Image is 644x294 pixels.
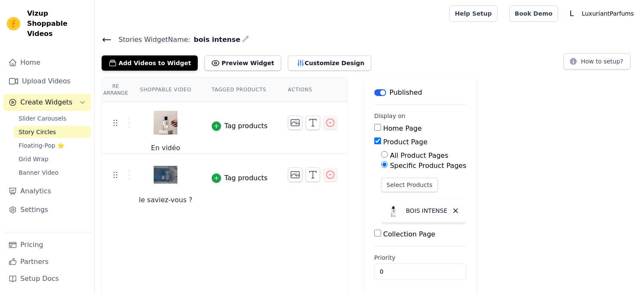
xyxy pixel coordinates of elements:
[3,270,91,287] a: Setup Docs
[564,59,630,67] a: How to setup?
[130,78,201,102] th: Shoppable Video
[383,138,428,146] label: Product Page
[14,126,91,138] a: Story Circles
[19,141,64,150] span: Floating-Pop ⭐
[3,236,91,253] a: Pricing
[564,53,630,69] button: How to setup?
[202,78,278,102] th: Tagged Products
[288,115,302,130] button: Change Thumbnail
[578,6,637,21] p: LuxuriantParfums
[154,154,177,195] img: vizup-images-c936.png
[14,140,91,151] a: Floating-Pop ⭐
[381,178,438,192] button: Select Products
[14,167,91,179] a: Banner Video
[374,112,406,120] legend: Display on
[14,113,91,124] a: Slider Carousels
[390,151,448,159] label: All Product Pages
[102,55,198,71] button: Add Videos to Widget
[390,162,466,170] label: Specific Product Pages
[3,253,91,270] a: Partners
[3,73,91,90] a: Upload Videos
[20,97,72,107] span: Create Widgets
[384,202,401,219] img: BOIS INTENSE
[383,124,422,132] label: Home Page
[569,9,574,18] text: L
[448,203,463,218] button: Delete widget
[19,155,48,163] span: Grid Wrap
[27,8,88,39] span: Vizup Shoppable Videos
[390,88,422,98] p: Published
[242,34,249,45] div: Edit Name
[509,5,558,22] a: Book Demo
[154,102,177,143] img: vizup-images-9fb6.png
[130,143,201,153] div: En vidéo
[224,173,268,183] div: Tag products
[288,55,371,71] button: Customize Design
[3,54,91,71] a: Home
[14,153,91,165] a: Grid Wrap
[7,17,20,30] img: Vizup
[3,183,91,200] a: Analytics
[102,78,130,102] th: Re Arrange
[449,5,497,22] a: Help Setup
[224,121,268,131] div: Tag products
[130,195,201,205] div: le saviez-vous ?
[565,6,637,21] button: L LuxuriantParfums
[3,94,91,111] button: Create Widgets
[212,121,268,131] button: Tag products
[19,168,58,177] span: Banner Video
[406,206,448,215] p: BOIS INTENSE
[288,168,302,182] button: Change Thumbnail
[19,128,56,136] span: Story Circles
[278,78,347,102] th: Actions
[212,173,268,183] button: Tag products
[3,201,91,218] a: Settings
[383,230,435,238] label: Collection Page
[374,253,466,262] label: Priority
[19,114,66,123] span: Slider Carousels
[190,35,240,45] span: bois intense
[205,55,281,71] button: Preview Widget
[112,35,190,45] span: Stories Widget Name:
